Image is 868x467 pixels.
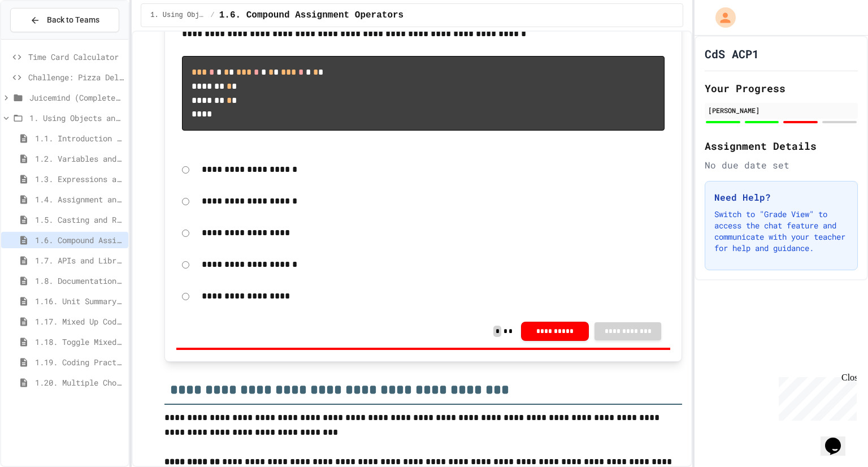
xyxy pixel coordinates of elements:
[5,5,78,72] div: Chat with us now!Close
[35,377,124,388] span: 1.20. Multiple Choice Exercises for Unit 1a (1.1-1.6)
[35,153,124,165] span: 1.2. Variables and Data Types
[35,132,124,144] span: 1.1. Introduction to Algorithms, Programming, and Compilers
[774,373,857,421] iframe: chat widget
[35,234,124,246] span: 1.6. Compound Assignment Operators
[35,315,124,327] span: 1.17. Mixed Up Code Practice 1.1-1.6
[150,11,206,20] span: 1. Using Objects and Methods
[47,14,99,26] span: Back to Teams
[219,8,403,22] span: 1.6. Compound Assignment Operators
[35,254,124,266] span: 1.7. APIs and Libraries
[821,422,857,456] iframe: chat widget
[35,275,124,287] span: 1.8. Documentation with Comments and Preconditions
[704,5,739,31] div: My Account
[35,356,124,368] span: 1.19. Coding Practice 1a (1.1-1.6)
[28,51,124,63] span: Time Card Calculator
[35,173,124,185] span: 1.3. Expressions and Output [New]
[35,214,124,226] span: 1.5. Casting and Ranges of Values
[708,105,854,115] div: [PERSON_NAME]
[714,209,848,254] p: Switch to "Grade View" to access the chat feature and communicate with your teacher for help and ...
[35,193,124,205] span: 1.4. Assignment and Input
[35,295,124,307] span: 1.16. Unit Summary 1a (1.1-1.6)
[705,158,858,172] div: No due date set
[211,11,215,20] span: /
[29,92,124,103] span: Juicemind (Completed) Excersizes
[35,336,124,348] span: 1.18. Toggle Mixed Up or Write Code Practice 1.1-1.6
[705,46,759,62] h1: CdS ACP1
[705,80,858,96] h2: Your Progress
[28,71,124,83] span: Challenge: Pizza Delivery Calculator
[714,191,848,204] h3: Need Help?
[29,112,124,124] span: 1. Using Objects and Methods
[705,138,858,154] h2: Assignment Details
